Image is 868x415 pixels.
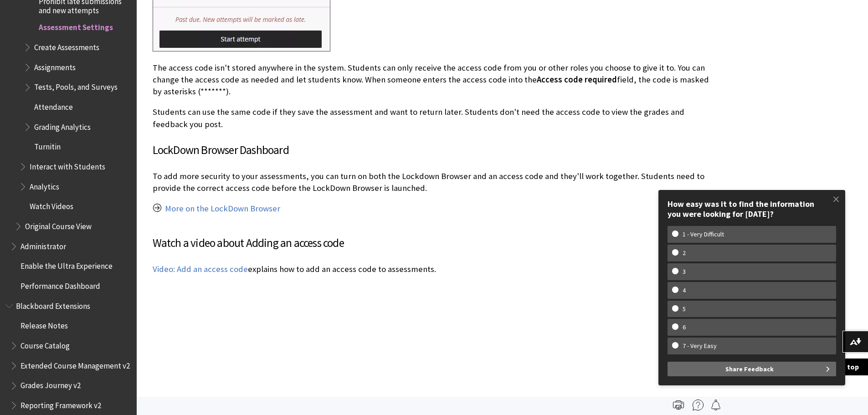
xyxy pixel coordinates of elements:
div: How easy was it to find the information you were looking for [DATE]? [668,199,836,219]
span: Blackboard Extensions [16,298,90,311]
img: Follow this page [710,400,721,410]
h3: Watch a video about Adding an access code [153,235,718,252]
span: Release Notes [21,318,68,331]
span: Tests, Pools, and Surveys [34,80,118,92]
button: Share Feedback [668,362,836,376]
span: Enable the Ultra Experience [21,259,113,271]
w-span: 6 [672,323,696,331]
p: Students can use the same code if they save the assessment and want to return later. Students don... [153,106,718,130]
span: Attendance [34,99,73,112]
span: Analytics [30,179,59,191]
w-span: 3 [672,268,696,276]
a: More on the LockDown Browser [165,203,280,214]
span: Course Catalog [21,338,70,350]
w-span: 5 [672,305,696,313]
p: explains how to add an access code to assessments. [153,263,718,275]
span: Original Course View [25,219,92,231]
w-span: 1 - Very Difficult [672,231,734,238]
span: Interact with Students [30,159,105,171]
span: Access code required [537,74,617,85]
span: Grades Journey v2 [21,378,81,390]
span: Share Feedback [725,362,774,376]
p: To add more security to your assessments, you can turn on both the Lockdown Browser and an access... [153,170,718,194]
a: Video: Add an access code [153,264,248,275]
span: Extended Course Management v2 [21,358,130,370]
span: Reporting Framework v2 [21,398,101,410]
span: Watch Videos [30,199,73,211]
h3: LockDown Browser Dashboard [153,142,718,159]
w-span: 2 [672,249,696,257]
span: Grading Analytics [34,119,91,132]
img: Print [673,400,684,410]
span: Administrator [21,239,66,251]
span: Create Assessments [34,40,99,52]
p: The access code isn't stored anywhere in the system. Students can only receive the access code fr... [153,62,718,98]
w-span: 4 [672,287,696,294]
span: Assessment Settings [39,20,113,32]
w-span: 7 - Very Easy [672,342,727,350]
span: Turnitin [34,139,61,152]
span: Assignments [34,60,76,72]
span: Performance Dashboard [21,278,100,291]
img: More help [693,400,704,410]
